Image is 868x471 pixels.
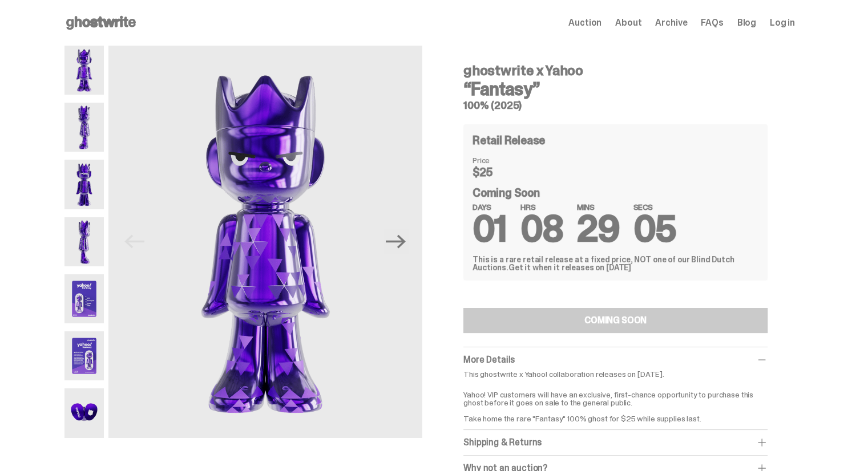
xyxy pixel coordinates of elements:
span: More Details [463,354,515,366]
button: Next [383,229,409,254]
span: 08 [520,205,563,253]
div: Shipping & Returns [463,437,768,448]
dd: $25 [473,167,530,178]
h5: 100% (2025) [463,100,768,111]
span: HRS [520,203,563,211]
span: 01 [473,205,507,253]
span: SECS [633,203,676,211]
span: DAYS [473,203,507,211]
img: Yahoo-HG---7.png [64,388,104,437]
span: 29 [577,205,620,253]
h4: ghostwrite x Yahoo [463,64,768,78]
span: 05 [633,205,676,253]
button: COMING SOON [463,308,768,333]
dt: Price [473,156,530,164]
div: This is a rare retail release at a fixed price, NOT one of our Blind Dutch Auctions. [473,255,758,271]
h4: Retail Release [473,135,545,146]
a: Archive [655,18,687,27]
div: COMING SOON [584,316,647,325]
a: About [615,18,641,27]
img: Yahoo-HG---5.png [64,274,104,323]
a: FAQs [701,18,723,27]
img: Yahoo-HG---2.png [64,103,104,152]
img: Yahoo-HG---1.png [108,46,422,438]
h3: “Fantasy” [463,80,768,98]
a: Auction [568,18,601,27]
p: Yahoo! VIP customers will have an exclusive, first-chance opportunity to purchase this ghost befo... [463,383,768,423]
a: Log in [770,18,795,27]
span: Get it when it releases on [DATE] [508,262,631,273]
img: Yahoo-HG---6.png [64,331,104,380]
a: Blog [737,18,756,27]
img: Yahoo-HG---1.png [64,46,104,95]
span: MINS [577,203,620,211]
div: Coming Soon [473,187,758,242]
img: Yahoo-HG---4.png [64,217,104,266]
img: Yahoo-HG---3.png [64,160,104,209]
p: This ghostwrite x Yahoo! collaboration releases on [DATE]. [463,370,768,378]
